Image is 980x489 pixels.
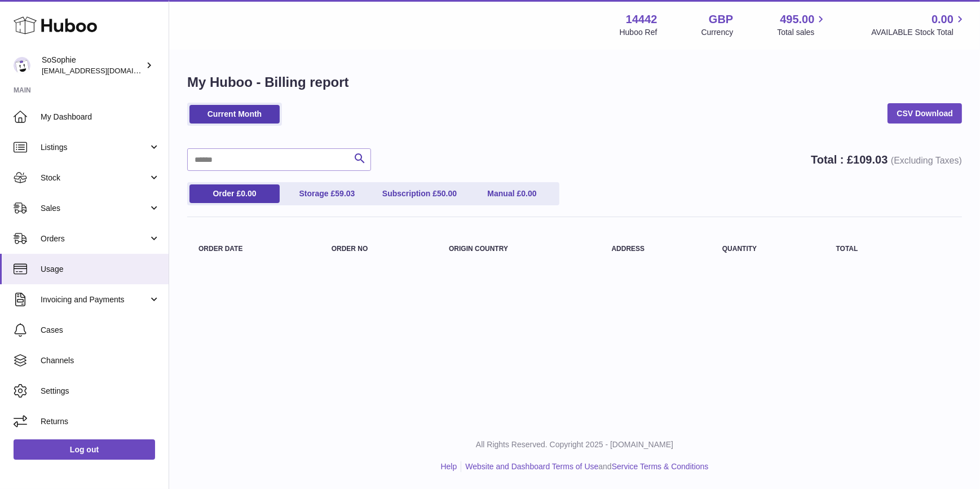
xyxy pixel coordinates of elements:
[620,27,657,38] div: Huboo Ref
[626,12,657,27] strong: 14442
[41,355,160,366] span: Channels
[42,55,143,76] div: SoSophie
[853,153,888,166] span: 109.03
[709,12,733,27] strong: GBP
[441,462,457,471] a: Help
[187,234,320,264] th: Order Date
[41,234,148,244] span: Orders
[42,66,166,75] span: [EMAIL_ADDRESS][DOMAIN_NAME]
[888,103,962,124] a: CSV Download
[41,264,160,275] span: Usage
[612,462,709,471] a: Service Terms & Conditions
[374,184,465,203] a: Subscription £50.00
[41,416,160,427] span: Returns
[701,27,734,38] div: Currency
[14,57,30,74] img: internalAdmin-14442@internal.huboo.com
[777,12,827,38] a: 495.00 Total sales
[41,325,160,336] span: Cases
[777,27,827,38] span: Total sales
[41,112,160,122] span: My Dashboard
[932,12,953,27] span: 0.00
[871,27,966,38] span: AVAILABLE Stock Total
[438,234,600,264] th: Origin Country
[320,234,438,264] th: Order no
[187,73,962,91] h1: My Huboo - Billing report
[780,12,814,27] span: 495.00
[825,234,913,264] th: Total
[711,234,825,264] th: Quantity
[521,189,536,198] span: 0.00
[41,294,148,305] span: Invoicing and Payments
[811,153,962,166] strong: Total : £
[437,189,457,198] span: 50.00
[41,142,148,153] span: Listings
[189,184,280,203] a: Order £0.00
[41,386,160,397] span: Settings
[282,184,372,203] a: Storage £59.03
[14,439,155,460] a: Log out
[871,12,966,38] a: 0.00 AVAILABLE Stock Total
[189,105,280,124] a: Current Month
[41,173,148,183] span: Stock
[178,439,971,450] p: All Rights Reserved. Copyright 2025 - [DOMAIN_NAME]
[601,234,711,264] th: Address
[335,189,355,198] span: 59.03
[41,203,148,214] span: Sales
[241,189,256,198] span: 0.00
[891,156,962,165] span: (Excluding Taxes)
[467,184,557,203] a: Manual £0.00
[461,461,708,472] li: and
[465,462,598,471] a: Website and Dashboard Terms of Use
